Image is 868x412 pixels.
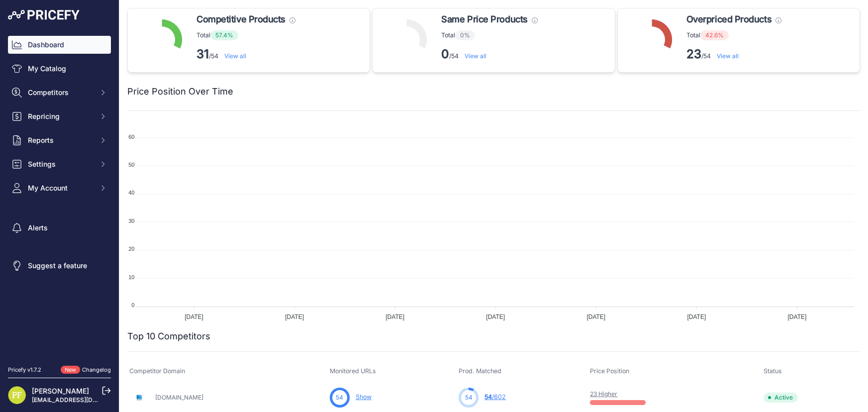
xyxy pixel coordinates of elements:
tspan: 30 [128,218,134,224]
a: Show [356,393,372,401]
span: Overpriced Products [686,12,772,26]
button: Competitors [8,84,111,102]
span: Competitors [28,88,93,98]
span: Settings [28,159,93,169]
p: Total [196,30,295,40]
strong: 23 [686,47,701,61]
p: /54 [441,46,537,62]
a: [EMAIL_ADDRESS][DOMAIN_NAME] [32,396,136,404]
tspan: 0 [131,302,134,308]
span: Active [764,393,798,403]
a: 23 Higher [590,390,617,398]
tspan: 50 [128,162,134,168]
strong: 0 [441,47,449,61]
span: Repricing [28,111,93,121]
nav: Sidebar [8,36,111,354]
span: My Account [28,183,93,193]
span: 57.4% [210,30,238,40]
p: /54 [686,46,781,62]
span: 42.6% [700,30,729,40]
a: View all [224,52,246,60]
h2: Top 10 Competitors [127,329,210,343]
tspan: [DATE] [185,313,203,320]
button: Reports [8,131,111,149]
p: Total [441,30,537,40]
a: My Catalog [8,60,111,78]
span: Status [764,367,782,375]
tspan: [DATE] [486,313,505,320]
tspan: [DATE] [285,313,304,320]
span: Price Position [590,367,629,375]
span: Competitor Domain [129,367,185,375]
h2: Price Position Over Time [127,85,233,99]
span: 54 [465,393,473,402]
tspan: 20 [128,246,134,252]
tspan: 10 [128,274,134,280]
span: Reports [28,135,93,145]
a: Alerts [8,219,111,237]
tspan: [DATE] [386,313,404,320]
tspan: [DATE] [687,313,706,320]
tspan: [DATE] [788,313,807,320]
span: Monitored URLs [330,367,376,375]
a: Dashboard [8,36,111,54]
span: 0% [455,30,475,40]
img: Pricefy Logo [8,10,80,20]
a: [DOMAIN_NAME] [155,394,203,401]
span: New [61,366,80,374]
div: Pricefy v1.7.2 [8,366,41,374]
span: Competitive Products [196,12,286,26]
tspan: 60 [128,134,134,140]
a: View all [465,52,486,60]
tspan: 40 [128,190,134,196]
span: 54 [484,393,492,401]
a: [PERSON_NAME] [32,387,89,395]
a: View all [717,52,739,60]
button: Repricing [8,107,111,125]
span: Same Price Products [441,12,527,26]
a: Suggest a feature [8,257,111,275]
a: Changelog [82,366,111,373]
span: Prod. Matched [459,367,501,375]
button: My Account [8,179,111,197]
a: 54/602 [484,393,506,401]
span: 54 [336,393,343,402]
p: Total [686,30,781,40]
strong: 31 [196,47,209,61]
p: /54 [196,46,295,62]
tspan: [DATE] [586,313,605,320]
button: Settings [8,155,111,173]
